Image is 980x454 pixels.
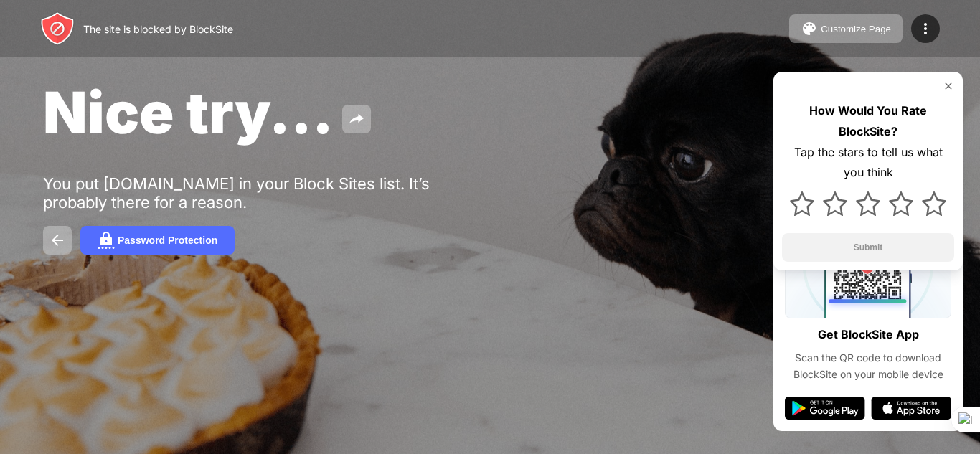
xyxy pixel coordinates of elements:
img: back.svg [49,232,66,249]
img: rate-us-close.svg [943,80,954,92]
button: Password Protection [80,226,235,255]
div: Customize Page [821,24,891,34]
div: You put [DOMAIN_NAME] in your Block Sites list. It’s probably there for a reason. [43,174,486,212]
div: Tap the stars to tell us what you think [782,142,954,184]
img: star.svg [889,191,913,216]
img: star.svg [790,191,814,216]
span: Nice try... [43,77,334,147]
div: Get BlockSite App [818,324,919,345]
img: star.svg [823,191,847,216]
button: Submit [782,233,954,262]
img: google-play.svg [785,397,865,420]
div: Scan the QR code to download BlockSite on your mobile device [785,350,951,382]
div: Password Protection [118,235,217,246]
div: How Would You Rate BlockSite? [782,100,954,142]
img: share.svg [348,110,365,128]
img: star.svg [922,191,946,216]
img: pallet.svg [801,20,818,37]
img: star.svg [856,191,880,216]
img: app-store.svg [871,397,951,420]
div: The site is blocked by BlockSite [83,23,233,35]
img: password.svg [98,232,115,249]
img: menu-icon.svg [917,20,934,37]
img: header-logo.svg [40,11,75,46]
button: Customize Page [789,14,903,43]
